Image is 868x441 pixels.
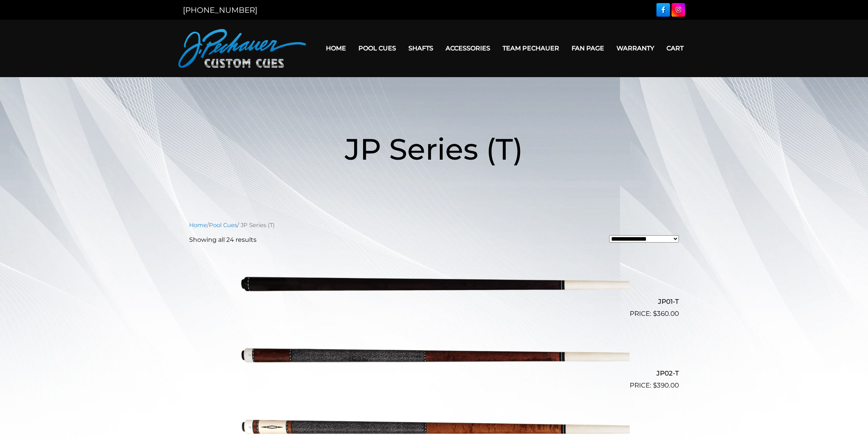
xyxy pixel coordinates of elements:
span: JP Series (T) [345,131,523,167]
img: JP01-T [238,251,630,316]
nav: Breadcrumb [189,221,679,229]
a: Warranty [610,38,660,58]
select: Shop order [609,235,679,243]
a: Home [189,222,207,229]
a: Fan Page [565,38,610,58]
img: Pechauer Custom Cues [178,29,306,68]
a: Home [320,38,352,58]
a: JP01-T $360.00 [189,251,679,319]
a: [PHONE_NUMBER] [183,5,257,15]
span: $ [653,381,657,389]
a: Pool Cues [352,38,402,58]
a: JP02-T $390.00 [189,322,679,390]
h2: JP02-T [189,366,679,380]
bdi: 390.00 [653,381,679,389]
p: Showing all 24 results [189,235,257,245]
a: Accessories [439,38,496,58]
span: $ [653,310,657,317]
a: Team Pechauer [496,38,565,58]
h2: JP01-T [189,295,679,309]
bdi: 360.00 [653,310,679,317]
a: Shafts [402,38,439,58]
img: JP02-T [238,322,630,387]
a: Pool Cues [209,222,237,229]
a: Cart [660,38,690,58]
